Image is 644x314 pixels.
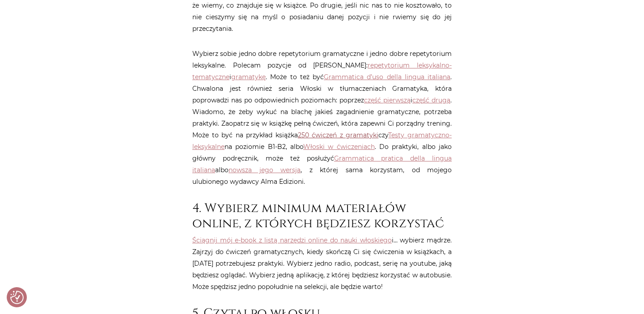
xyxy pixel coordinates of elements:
a: część pierwszą [364,96,411,104]
p: i… wybierz mądrze. Zajrzyj do ćwiczeń gramatycznych, kiedy skończą Ci się ćwiczenia w książkach, ... [192,234,452,293]
a: Grammatica d’uso della lingua italiana [324,73,450,81]
a: Ściągnij mój e-book z listą narzędzi online do nauki włoskiego [192,236,392,244]
a: gramatykę [231,73,266,81]
h2: 4. Wybierz minimum materiałów online, z których będziesz korzystać [192,201,452,231]
img: Revisit consent button [10,291,24,304]
a: 250 ćwiczeń z gramatyki [298,131,379,139]
a: część drugą [412,96,450,104]
a: nowsza jego wersja [229,166,301,174]
a: Włoski w ćwiczeniach [303,143,375,151]
button: Preferencje co do zgód [10,291,24,304]
p: Wybierz sobie jedno dobre repetytorium gramatyczne i jedno dobre repetytorium leksykalne. Polecam... [192,48,452,187]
